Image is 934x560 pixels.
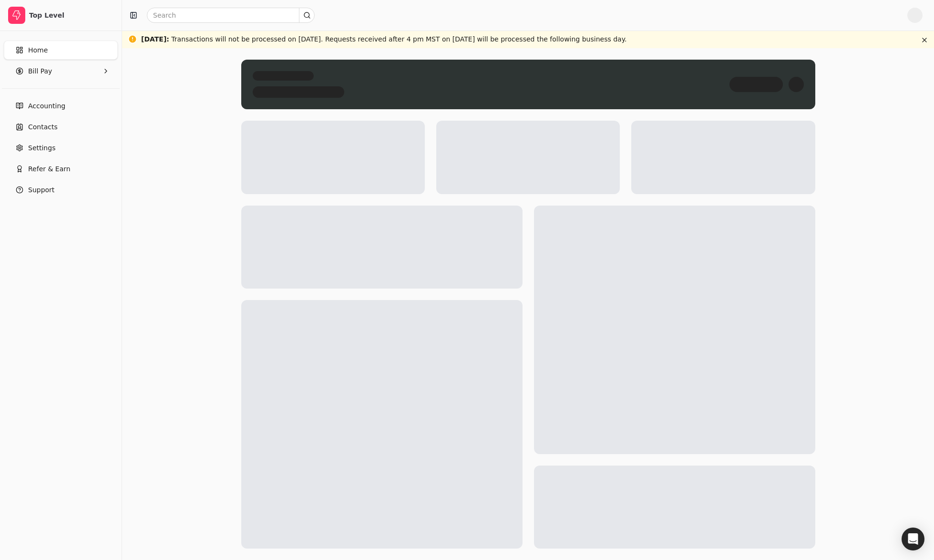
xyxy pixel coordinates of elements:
[28,101,65,111] span: Accounting
[4,159,118,178] button: Refer & Earn
[141,34,626,44] div: Transactions will not be processed on [DATE]. Requests received after 4 pm MST on [DATE] will be ...
[28,45,48,55] span: Home
[4,117,118,136] a: Contacts
[4,62,118,81] button: Bill Pay
[29,10,113,20] div: Top Level
[902,528,924,550] div: Open Intercom Messenger
[28,122,58,132] span: Contacts
[141,35,169,43] span: [DATE] :
[4,180,118,199] button: Support
[4,138,118,157] a: Settings
[28,66,52,76] span: Bill Pay
[4,96,118,115] a: Accounting
[147,8,315,23] input: Search
[28,143,55,153] span: Settings
[28,185,54,195] span: Support
[4,41,118,60] a: Home
[28,164,71,174] span: Refer & Earn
